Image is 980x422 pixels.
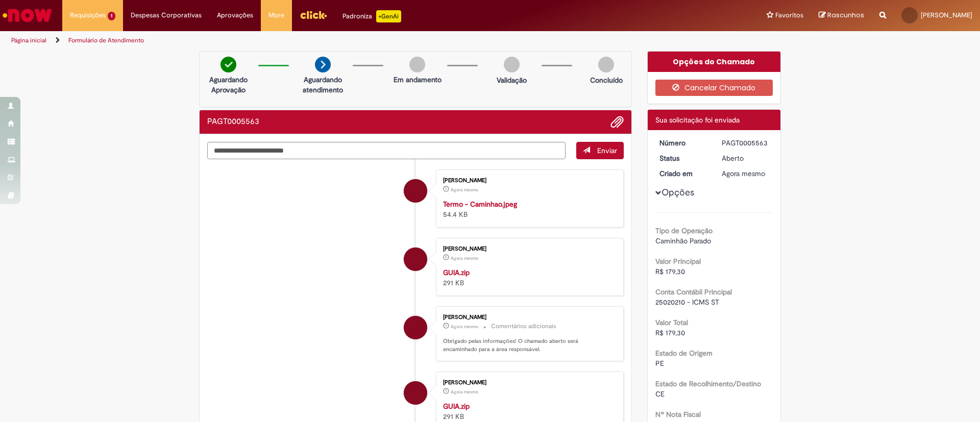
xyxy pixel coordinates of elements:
[204,75,253,95] p: Aguardando Aprovação
[443,199,613,219] div: 54.4 KB
[443,246,613,252] div: [PERSON_NAME]
[655,226,713,235] b: Tipo de Operação
[610,115,624,129] button: Adicionar anexos
[451,389,478,395] span: Agora mesmo
[451,255,478,261] time: 29/09/2025 10:24:09
[451,255,478,261] span: Agora mesmo
[652,168,715,179] dt: Criado em
[655,236,711,245] span: Caminhão Parado
[655,80,773,96] button: Cancelar Chamado
[655,389,665,399] span: CE
[268,10,284,20] span: More
[655,328,685,337] span: R$ 179,30
[404,247,427,271] div: Bianca Barbosa Goncalves
[722,153,769,163] div: Aberto
[443,380,613,386] div: [PERSON_NAME]
[376,10,401,22] p: +GenAi
[217,10,253,20] span: Aprovações
[648,52,781,72] div: Opções do Chamado
[298,75,348,95] p: Aguardando atendimento
[655,359,664,368] span: PE
[491,322,556,331] small: Comentários adicionais
[207,117,259,127] h2: PAGT0005563 Histórico de tíquete
[722,168,769,179] div: 29/09/2025 10:24:09
[655,267,685,276] span: R$ 179,30
[655,115,740,125] span: Sua solicitação foi enviada
[443,268,470,277] a: GUIA.zip
[497,75,527,85] p: Validação
[451,324,478,330] time: 29/09/2025 10:24:09
[590,75,623,85] p: Concluído
[652,138,715,148] dt: Número
[131,10,202,20] span: Despesas Corporativas
[300,7,327,22] img: click_logo_yellow_360x200.png
[394,75,442,85] p: Em andamento
[451,324,478,330] span: Agora mesmo
[775,10,803,20] span: Favoritos
[655,349,713,358] b: Estado de Origem
[8,31,646,50] ul: Trilhas de página
[451,187,478,193] time: 29/09/2025 10:24:09
[655,318,688,327] b: Valor Total
[404,381,427,405] div: Bianca Barbosa Goncalves
[655,297,719,307] span: 25020210 - ICMS ST
[451,389,478,395] time: 29/09/2025 10:23:38
[220,57,236,72] img: check-circle-green.png
[404,316,427,339] div: Bianca Barbosa Goncalves
[443,200,517,209] a: Termo - Caminhao.jpeg
[68,36,144,44] a: Formulário de Atendimento
[451,187,478,193] span: Agora mesmo
[409,57,425,72] img: img-circle-grey.png
[443,402,470,411] a: GUIA.zip
[576,142,624,159] button: Enviar
[504,57,520,72] img: img-circle-grey.png
[443,267,613,288] div: 291 KB
[315,57,331,72] img: arrow-next.png
[597,146,617,155] span: Enviar
[70,10,106,20] span: Requisições
[655,287,732,296] b: Conta Contábil Principal
[655,410,701,419] b: Nº Nota Fiscal
[655,257,701,266] b: Valor Principal
[827,10,864,20] span: Rascunhos
[652,153,715,163] dt: Status
[11,36,46,44] a: Página inicial
[207,142,566,159] textarea: Digite sua mensagem aqui...
[443,178,613,184] div: [PERSON_NAME]
[443,401,613,421] div: 291 KB
[108,12,115,20] span: 1
[655,379,761,388] b: Estado de Recolhimento/Destino
[1,5,54,26] img: ServiceNow
[921,11,972,19] span: [PERSON_NAME]
[819,11,864,20] a: Rascunhos
[404,179,427,203] div: Bianca Barbosa Goncalves
[598,57,614,72] img: img-circle-grey.png
[443,314,613,320] div: [PERSON_NAME]
[443,337,613,353] p: Obrigado pelas informações! O chamado aberto será encaminhado para a área responsável.
[722,169,765,178] span: Agora mesmo
[342,10,401,22] div: Padroniza
[722,138,769,148] div: PAGT0005563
